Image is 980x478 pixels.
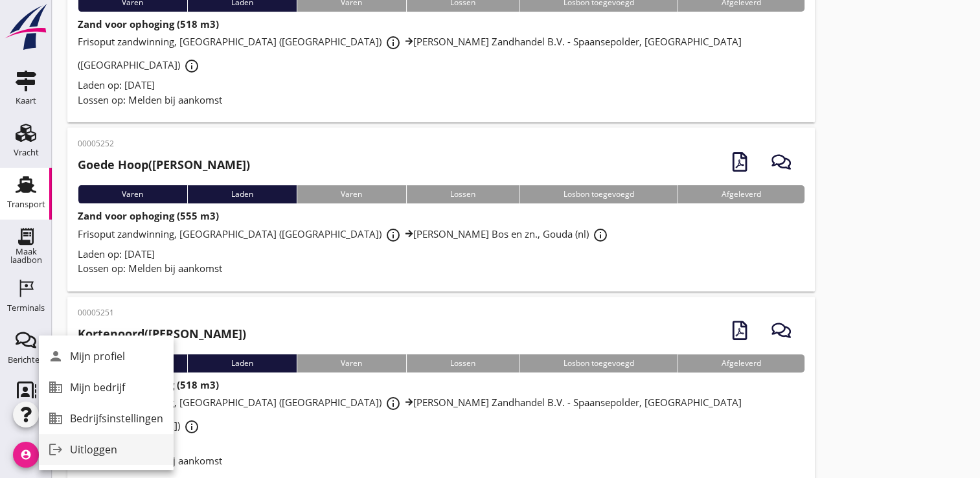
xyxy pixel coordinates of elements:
div: Mijn bedrijf [70,380,163,395]
i: info_outline [593,227,608,243]
div: Laden [187,354,297,372]
span: Lossen op: Melden bij aankomst [78,93,222,106]
span: Frisoput zandwinning, [GEOGRAPHIC_DATA] ([GEOGRAPHIC_DATA]) [PERSON_NAME] Zandhandel B.V. - Spaan... [78,35,742,71]
span: Lossen op: Melden bij aankomst [78,262,222,275]
a: Mijn bedrijf [39,372,174,403]
strong: Goede Hoop [78,157,148,172]
i: info_outline [385,227,401,243]
a: Mijn profiel [39,341,174,372]
strong: Zand voor ophoging (518 m3) [78,17,219,30]
a: Bedrijfsinstellingen [39,403,174,434]
div: Bedrijfsinstellingen [70,411,163,426]
div: Berichten [8,356,45,364]
strong: Kortenoord [78,326,144,341]
div: Losbon toegevoegd [519,185,678,203]
div: Afgeleverd [678,185,805,203]
span: Frisoput zandwinning, [GEOGRAPHIC_DATA] ([GEOGRAPHIC_DATA]) [PERSON_NAME] Bos en zn., Gouda (nl) [78,227,612,240]
div: Lossen [406,185,519,203]
i: business [43,405,69,431]
div: Varen [297,185,406,203]
div: Mijn profiel [70,348,163,364]
i: info_outline [184,419,199,435]
i: info_outline [385,396,401,411]
span: Laden op: [DATE] [78,78,155,91]
p: 00005251 [78,307,246,319]
i: person [43,343,69,369]
i: account_circle [13,442,39,468]
h2: ([PERSON_NAME]) [78,325,246,343]
div: Afgeleverd [678,354,805,372]
div: Lossen [406,354,519,372]
strong: Zand voor ophoging (555 m3) [78,209,219,222]
p: 00005252 [78,138,250,150]
h2: ([PERSON_NAME]) [78,156,250,174]
a: 00005252Goede Hoop([PERSON_NAME])VarenLadenVarenLossenLosbon toegevoegdAfgeleverdZand voor ophogi... [67,128,815,291]
div: Kaart [16,97,36,105]
i: logout [43,437,69,462]
span: Laden op: [DATE] [78,247,155,260]
span: Frisoput zandwinning, [GEOGRAPHIC_DATA] ([GEOGRAPHIC_DATA]) [PERSON_NAME] Zandhandel B.V. - Spaan... [78,396,742,432]
div: Transport [7,200,45,209]
img: logo-small.a267ee39.svg [3,3,49,51]
div: Laden [187,185,297,203]
div: Uitloggen [70,442,163,457]
i: info_outline [385,35,401,51]
div: Terminals [7,304,45,312]
div: Vracht [14,148,39,157]
div: Varen [78,185,187,203]
div: Varen [297,354,406,372]
i: info_outline [184,58,199,74]
div: Losbon toegevoegd [519,354,678,372]
i: business [43,374,69,400]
